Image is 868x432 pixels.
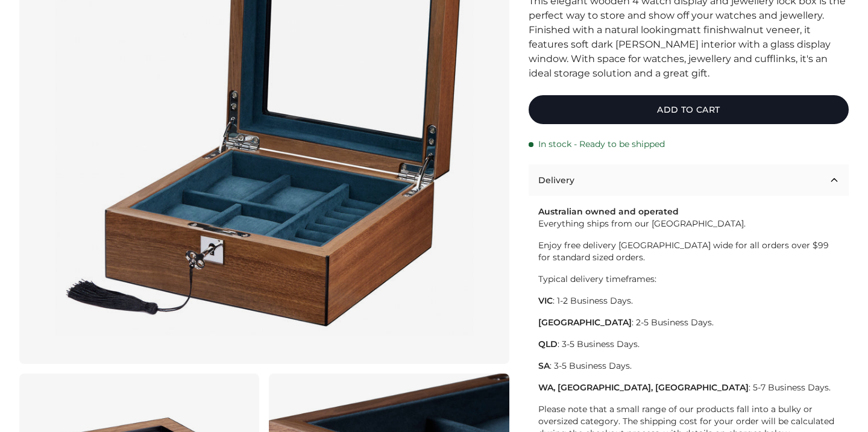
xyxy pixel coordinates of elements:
span: QLD [538,339,558,349]
p: : 3-5 Business Days. [538,360,839,372]
p: : 1-2 Business Days. [538,295,839,307]
p: Typical delivery timeframes: [538,273,839,285]
span: SA [538,360,550,371]
button: Delivery [529,164,849,196]
span: matt finish [677,24,730,36]
span: [GEOGRAPHIC_DATA] [538,317,632,328]
p: : 5-7 Business Days. [538,381,839,393]
span: Australian owned and operated [538,206,679,217]
span: VIC [538,295,553,306]
button: Add to cart [529,95,849,124]
p: : 3-5 Business Days. [538,338,839,350]
p: Everything ships from our [GEOGRAPHIC_DATA]. [538,205,839,230]
span: WA, [GEOGRAPHIC_DATA], [GEOGRAPHIC_DATA] [538,382,749,393]
p: Enjoy free delivery [GEOGRAPHIC_DATA] wide for all orders over $99 for standard sized orders. [538,239,839,263]
p: : 2-5 Business Days. [538,316,839,328]
span: In stock - Ready to be shipped [538,139,665,150]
